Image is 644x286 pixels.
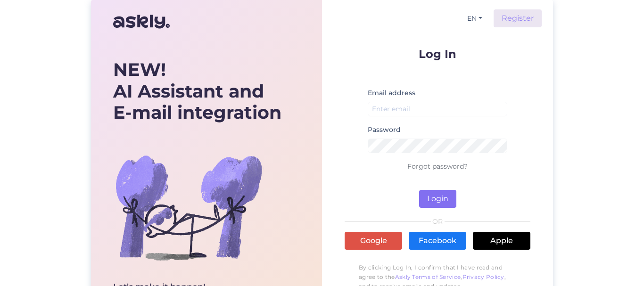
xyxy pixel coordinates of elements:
p: Log In [345,48,530,60]
img: Askly [113,10,170,33]
input: Enter email [368,102,507,116]
a: Apple [473,232,530,250]
label: Email address [368,88,415,98]
label: Password [368,125,401,135]
img: bg-askly [113,132,264,283]
b: NEW! [113,58,166,81]
button: Login [419,190,456,208]
button: EN [463,12,486,25]
div: AI Assistant and E-mail integration [113,59,281,123]
a: Privacy Policy [462,273,504,280]
a: Forgot password? [407,162,468,171]
a: Google [345,232,402,250]
a: Askly Terms of Service [395,273,461,280]
span: OR [431,218,445,225]
a: Register [494,9,542,27]
a: Facebook [409,232,466,250]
